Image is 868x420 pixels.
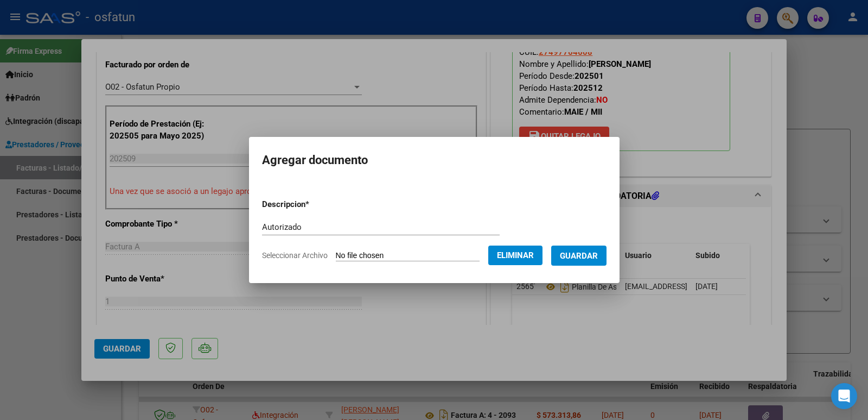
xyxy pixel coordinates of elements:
[551,246,607,266] button: Guardar
[262,251,328,260] span: Seleccionar Archivo
[262,150,607,171] h2: Agregar documento
[831,383,857,409] div: Open Intercom Messenger
[262,198,366,211] p: Descripcion
[488,246,542,265] button: Eliminar
[497,250,534,260] span: Eliminar
[560,251,598,261] span: Guardar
